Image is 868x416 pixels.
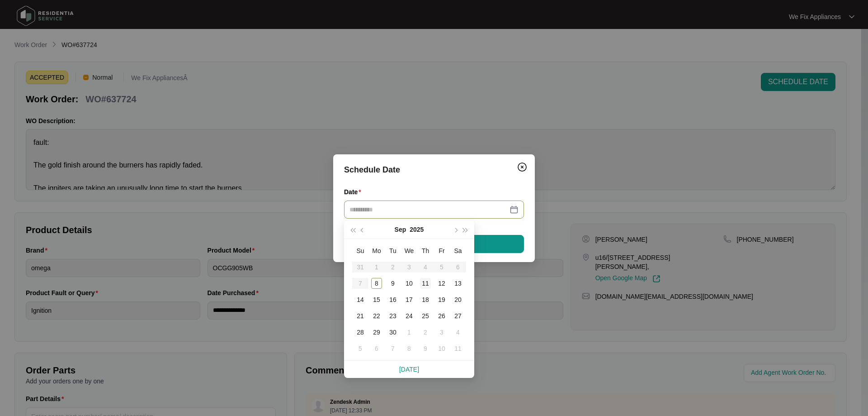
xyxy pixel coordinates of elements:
th: Th [417,243,434,259]
div: 19 [436,294,447,305]
div: 8 [371,278,382,289]
div: 30 [387,327,398,338]
div: 22 [371,311,382,321]
td: 2025-09-11 [417,275,434,292]
td: 2025-10-09 [417,340,434,357]
div: Schedule Date [344,163,524,176]
div: 26 [436,311,447,321]
th: Tu [385,243,401,259]
button: Sep [395,220,406,239]
td: 2025-10-05 [352,340,368,357]
div: 18 [420,294,431,305]
th: Sa [450,243,466,259]
td: 2025-09-13 [450,275,466,292]
td: 2025-09-30 [385,324,401,340]
div: 13 [453,278,463,289]
div: 8 [404,343,415,354]
div: 3 [436,327,447,338]
td: 2025-10-11 [450,340,466,357]
td: 2025-09-24 [401,308,417,324]
td: 2025-09-23 [385,308,401,324]
td: 2025-10-08 [401,340,417,357]
td: 2025-09-21 [352,308,368,324]
td: 2025-10-04 [450,324,466,340]
div: 20 [453,294,463,305]
td: 2025-09-12 [434,275,450,292]
div: 27 [453,311,463,321]
div: 7 [387,343,398,354]
div: 1 [404,327,415,338]
a: [DATE] [399,366,419,373]
td: 2025-09-18 [417,292,434,308]
div: 23 [387,311,398,321]
div: 16 [387,294,398,305]
div: 10 [436,343,447,354]
div: 25 [420,311,431,321]
td: 2025-09-28 [352,324,368,340]
td: 2025-10-03 [434,324,450,340]
td: 2025-09-10 [401,275,417,292]
td: 2025-09-22 [368,308,385,324]
td: 2025-10-07 [385,340,401,357]
th: Fr [434,243,450,259]
img: closeCircle [517,162,528,172]
div: 6 [371,343,382,354]
td: 2025-09-25 [417,308,434,324]
div: 24 [404,311,415,321]
button: 2025 [410,220,424,239]
div: 4 [453,327,463,338]
div: 14 [355,294,366,305]
td: 2025-09-19 [434,292,450,308]
div: 11 [420,278,431,289]
td: 2025-10-06 [368,340,385,357]
td: 2025-09-14 [352,292,368,308]
td: 2025-09-08 [368,275,385,292]
div: 10 [404,278,415,289]
td: 2025-09-29 [368,324,385,340]
div: 15 [371,294,382,305]
td: 2025-10-02 [417,324,434,340]
label: Date [344,187,365,196]
div: 9 [387,278,398,289]
td: 2025-09-15 [368,292,385,308]
td: 2025-10-01 [401,324,417,340]
td: 2025-09-27 [450,308,466,324]
div: 29 [371,327,382,338]
div: 5 [355,343,366,354]
td: 2025-09-20 [450,292,466,308]
button: Close [515,160,529,174]
div: 9 [420,343,431,354]
div: 12 [436,278,447,289]
div: 2 [420,327,431,338]
div: 28 [355,327,366,338]
td: 2025-09-16 [385,292,401,308]
div: 21 [355,311,366,321]
div: 11 [453,343,463,354]
th: Mo [368,243,385,259]
th: We [401,243,417,259]
td: 2025-09-17 [401,292,417,308]
td: 2025-09-09 [385,275,401,292]
td: 2025-09-26 [434,308,450,324]
th: Su [352,243,368,259]
input: Date [349,205,508,215]
td: 2025-10-10 [434,340,450,357]
div: 17 [404,294,415,305]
